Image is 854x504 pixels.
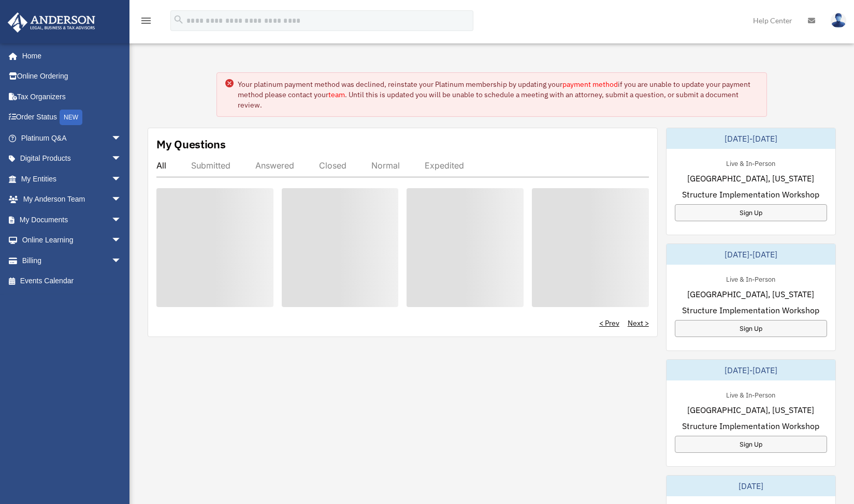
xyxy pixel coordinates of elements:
[7,128,137,148] a: Platinum Q&Aarrow_drop_down
[682,188,819,201] span: Structure Implementation Workshop
[111,189,132,210] span: arrow_drop_down
[718,273,784,284] div: Live & In-Person
[667,244,835,265] div: [DATE]-[DATE]
[687,288,814,300] span: [GEOGRAPHIC_DATA], [US_STATE]
[718,389,784,400] div: Live & In-Person
[111,169,132,190] span: arrow_drop_down
[7,107,137,128] a: Order StatusNEW
[628,318,649,328] a: Next >
[562,80,618,89] a: payment method
[682,304,819,316] span: Structure Implementation Workshop
[111,250,132,271] span: arrow_drop_down
[173,14,184,25] i: search
[156,136,226,152] div: My Questions
[425,160,464,171] div: Expedited
[7,148,137,169] a: Digital Productsarrow_drop_down
[328,90,345,99] a: team
[7,66,137,87] a: Online Ordering
[5,12,98,33] img: Anderson Advisors Platinum Portal
[599,318,619,328] a: < Prev
[667,360,835,380] div: [DATE]-[DATE]
[111,230,132,251] span: arrow_drop_down
[675,436,827,453] a: Sign Up
[238,79,758,110] div: Your platinum payment method was declined, reinstate your Platinum membership by updating your if...
[675,204,827,221] a: Sign Up
[140,14,152,27] i: menu
[831,13,846,28] img: User Pic
[156,160,166,171] div: All
[255,160,294,171] div: Answered
[7,230,137,251] a: Online Learningarrow_drop_down
[7,209,137,230] a: My Documentsarrow_drop_down
[60,110,82,125] div: NEW
[718,157,784,168] div: Live & In-Person
[371,160,400,171] div: Normal
[111,148,132,170] span: arrow_drop_down
[7,271,137,292] a: Events Calendar
[7,45,132,66] a: Home
[191,160,230,171] div: Submitted
[667,476,835,496] div: [DATE]
[687,404,814,416] span: [GEOGRAPHIC_DATA], [US_STATE]
[682,420,819,432] span: Structure Implementation Workshop
[7,169,137,189] a: My Entitiesarrow_drop_down
[140,18,152,27] a: menu
[675,320,827,337] a: Sign Up
[687,172,814,185] span: [GEOGRAPHIC_DATA], [US_STATE]
[7,86,137,107] a: Tax Organizers
[7,250,137,271] a: Billingarrow_drop_down
[111,209,132,231] span: arrow_drop_down
[667,128,835,149] div: [DATE]-[DATE]
[7,189,137,210] a: My Anderson Teamarrow_drop_down
[319,160,346,171] div: Closed
[111,128,132,149] span: arrow_drop_down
